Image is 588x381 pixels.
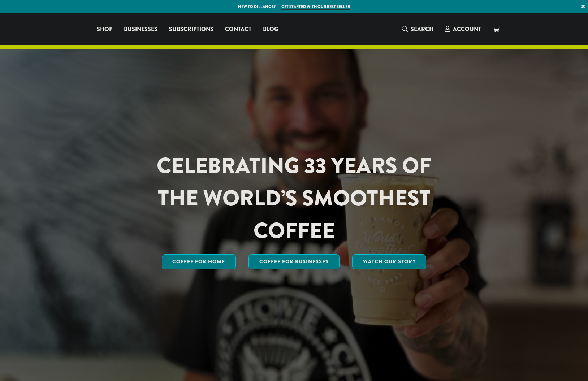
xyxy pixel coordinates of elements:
[225,25,251,34] span: Contact
[91,23,118,35] a: Shop
[97,25,112,34] span: Shop
[162,254,236,269] a: Coffee for Home
[281,4,350,10] a: Get started with our best seller
[396,23,439,35] a: Search
[124,25,157,34] span: Businesses
[263,25,278,34] span: Blog
[248,254,340,269] a: Coffee For Businesses
[453,25,481,33] span: Account
[411,25,433,33] span: Search
[135,150,453,247] h1: CELEBRATING 33 YEARS OF THE WORLD’S SMOOTHEST COFFEE
[169,25,213,34] span: Subscriptions
[352,254,427,269] a: Watch Our Story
